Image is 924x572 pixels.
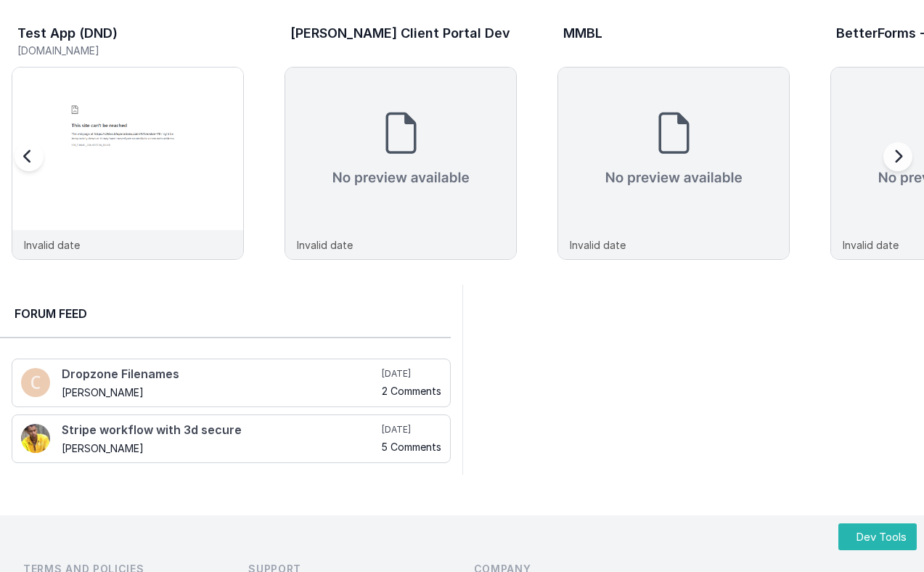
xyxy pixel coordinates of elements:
[563,26,602,41] h3: MMBL
[62,387,379,398] h5: [PERSON_NAME]
[17,26,118,41] h3: Test App (DND)
[290,26,510,41] h3: [PERSON_NAME] Client Portal Dev
[838,523,917,550] button: Dev Tools
[382,368,441,380] h5: [DATE]
[62,443,379,454] h5: [PERSON_NAME]
[62,368,379,381] h4: Dropzone Filenames
[62,424,379,437] h4: Stripe workflow with 3d secure
[12,414,451,463] a: Stripe workflow with 3d secure [PERSON_NAME] [DATE] 5 Comments
[843,237,899,253] p: Invalid date
[12,359,451,407] a: Dropzone Filenames [PERSON_NAME] [DATE] 2 Comments
[382,441,441,452] h5: 5 Comments
[21,424,50,453] img: 13_2.png
[382,385,441,396] h5: 2 Comments
[21,368,50,397] img: 100.png
[382,424,441,436] h5: [DATE]
[570,237,626,253] p: Invalid date
[15,305,436,322] h2: Forum Feed
[17,45,244,56] h5: [DOMAIN_NAME]
[297,237,353,253] p: Invalid date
